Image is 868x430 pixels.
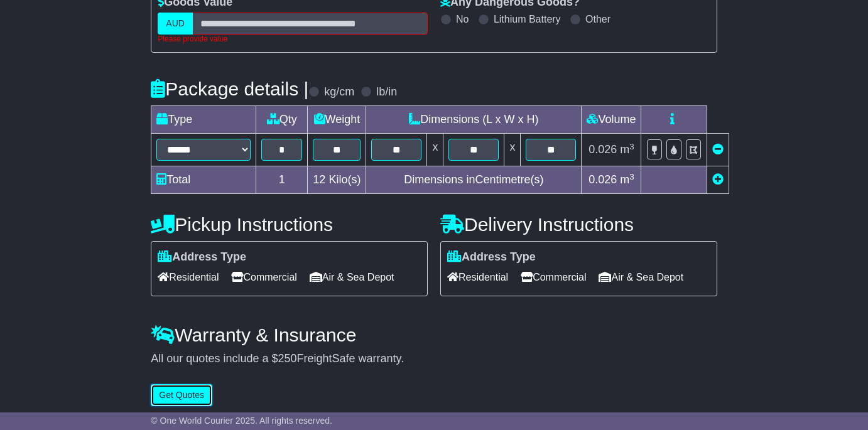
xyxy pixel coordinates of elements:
sup: 3 [629,172,634,181]
span: 0.026 [589,143,617,156]
span: Air & Sea Depot [599,267,683,287]
label: lb/in [376,85,397,99]
label: No [456,13,469,25]
span: Commercial [231,267,296,287]
sup: 3 [629,142,634,151]
td: Total [151,166,256,194]
h4: Pickup Instructions [151,214,428,235]
td: Dimensions (L x W x H) [366,106,582,134]
td: Kilo(s) [308,166,366,194]
span: Air & Sea Depot [310,267,394,287]
td: Qty [256,106,308,134]
span: Commercial [521,267,586,287]
td: 1 [256,166,308,194]
div: All our quotes include a $ FreightSafe warranty. [151,352,717,366]
td: Dimensions in Centimetre(s) [366,166,582,194]
h4: Warranty & Insurance [151,325,717,345]
span: 0.026 [589,173,617,186]
h4: Package details | [151,78,308,99]
span: 12 [313,173,325,186]
td: x [504,134,521,166]
span: © One World Courier 2025. All rights reserved. [151,416,332,426]
td: Type [151,106,256,134]
td: Volume [582,106,641,134]
td: Weight [308,106,366,134]
button: Get Quotes [151,384,212,406]
label: Other [585,13,610,25]
label: kg/cm [324,85,354,99]
a: Add new item [712,173,724,186]
span: Residential [158,267,219,287]
span: 250 [278,352,296,365]
a: Remove this item [712,143,724,156]
span: Residential [447,267,508,287]
label: Lithium Battery [494,13,561,25]
label: AUD [158,13,193,35]
label: Address Type [158,250,246,264]
div: Please provide value [158,35,428,43]
span: m [620,143,634,156]
label: Address Type [447,250,536,264]
td: x [427,134,443,166]
span: m [620,173,634,186]
h4: Delivery Instructions [440,214,717,235]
